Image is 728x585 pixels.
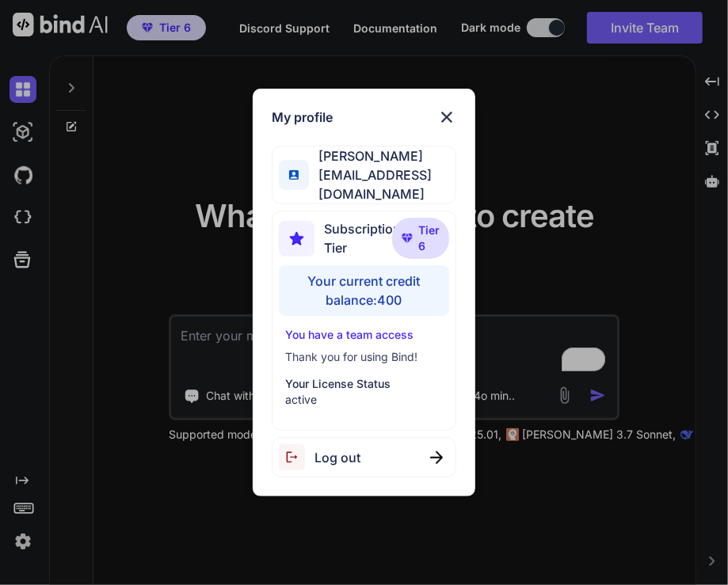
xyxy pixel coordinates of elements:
[419,222,440,254] span: Tier 6
[314,448,360,467] span: Log out
[279,444,314,470] img: logout
[272,108,333,127] h1: My profile
[285,327,443,343] p: You have a team access
[324,219,401,257] span: Subscription Tier
[437,108,456,127] img: close
[430,451,443,464] img: close
[279,221,314,256] img: subscription
[285,376,443,392] p: Your License Status
[309,165,455,203] span: [EMAIL_ADDRESS][DOMAIN_NAME]
[402,234,413,243] img: premium
[285,392,443,408] p: active
[285,349,443,365] p: Thank you for using Bind!
[289,170,299,180] img: profile
[279,265,449,316] div: Your current credit balance: 400
[309,146,455,165] span: [PERSON_NAME]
